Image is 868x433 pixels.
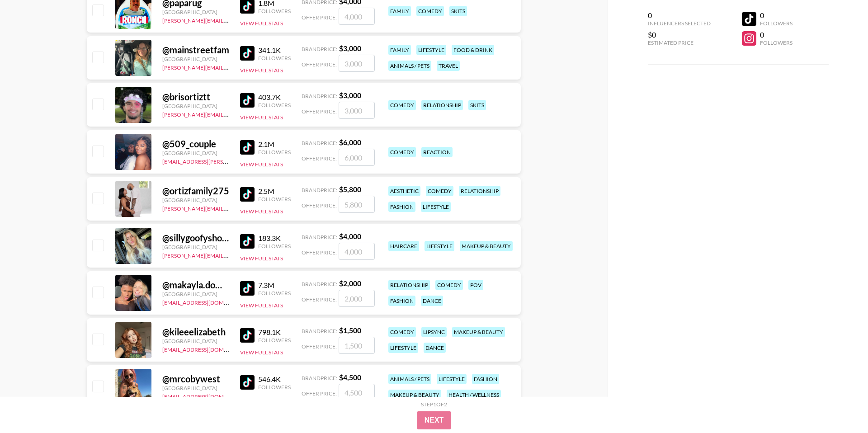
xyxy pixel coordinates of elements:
div: 341.1K [258,46,291,55]
div: relationship [459,186,500,196]
div: makeup & beauty [460,241,513,251]
img: TikTok [240,93,255,108]
img: TikTok [240,46,255,61]
button: Next [417,411,451,429]
img: TikTok [240,375,255,390]
div: comedy [426,186,453,196]
div: Followers [760,20,793,27]
button: View Full Stats [240,208,283,215]
div: @ mainstreetfam [162,44,229,56]
a: [EMAIL_ADDRESS][DOMAIN_NAME] [162,344,253,353]
div: [GEOGRAPHIC_DATA] [162,103,229,109]
span: Offer Price: [302,296,337,303]
span: Offer Price: [302,249,337,256]
input: 3,000 [339,102,375,119]
div: lifestyle [388,343,418,353]
strong: $ 1,500 [339,326,361,334]
img: TikTok [240,281,255,296]
div: Followers [258,55,291,61]
div: skits [449,6,467,16]
div: [GEOGRAPHIC_DATA] [162,291,229,297]
div: 2.5M [258,187,291,196]
input: 4,500 [339,384,375,401]
div: reaction [421,147,453,157]
div: @ ortizfamily275 [162,185,229,197]
div: comedy [435,280,463,290]
strong: $ 3,000 [339,91,361,99]
div: [GEOGRAPHIC_DATA] [162,9,229,15]
button: View Full Stats [240,161,283,168]
div: travel [437,61,460,71]
div: 546.4K [258,375,291,384]
div: [GEOGRAPHIC_DATA] [162,244,229,250]
div: @ sillygoofyshortgal [162,232,229,244]
div: relationship [388,280,430,290]
button: View Full Stats [240,67,283,74]
a: [PERSON_NAME][EMAIL_ADDRESS][DOMAIN_NAME] [162,203,296,212]
span: Offer Price: [302,155,337,162]
a: [EMAIL_ADDRESS][DOMAIN_NAME] [162,297,253,306]
span: Offer Price: [302,390,337,397]
span: Brand Price: [302,93,337,99]
div: food & drink [452,45,494,55]
div: makeup & beauty [388,390,441,400]
span: Brand Price: [302,328,337,334]
div: Followers [258,384,291,391]
strong: $ 3,000 [339,44,361,52]
img: TikTok [240,187,255,202]
div: family [388,45,411,55]
img: TikTok [240,328,255,343]
div: @ mrcobywest [162,373,229,385]
div: Followers [258,102,291,108]
button: View Full Stats [240,349,283,356]
span: Offer Price: [302,14,337,21]
div: 183.3K [258,234,291,243]
span: Brand Price: [302,281,337,287]
div: Followers [258,8,291,14]
input: 5,800 [339,196,375,213]
div: Followers [258,149,291,155]
input: 6,000 [339,149,375,166]
div: haircare [388,241,419,251]
div: animals / pets [388,374,431,384]
div: [GEOGRAPHIC_DATA] [162,197,229,203]
div: @ 509_couple [162,138,229,150]
strong: $ 5,800 [339,185,361,193]
div: dance [424,343,446,353]
button: View Full Stats [240,302,283,309]
div: lifestyle [416,45,446,55]
button: View Full Stats [240,114,283,121]
div: comedy [388,327,416,337]
div: skits [468,100,486,110]
div: Followers [258,196,291,202]
div: 0 [648,11,711,20]
div: comedy [416,6,444,16]
div: lipsync [421,327,447,337]
div: Followers [258,290,291,297]
a: [PERSON_NAME][EMAIL_ADDRESS][PERSON_NAME][DOMAIN_NAME] [162,109,339,118]
input: 3,000 [339,55,375,72]
input: 4,000 [339,243,375,260]
span: Offer Price: [302,202,337,209]
span: Brand Price: [302,140,337,146]
div: $0 [648,30,711,39]
input: 2,000 [339,290,375,307]
div: health / wellness [447,390,501,400]
div: Influencers Selected [648,20,711,27]
div: [GEOGRAPHIC_DATA] [162,56,229,62]
div: [GEOGRAPHIC_DATA] [162,150,229,156]
a: [EMAIL_ADDRESS][DOMAIN_NAME] [162,391,253,400]
div: Step 1 of 2 [421,401,447,408]
div: 0 [760,30,793,39]
div: lifestyle [437,374,467,384]
div: family [388,6,411,16]
div: lifestyle [421,202,451,212]
div: pov [468,280,483,290]
div: [GEOGRAPHIC_DATA] [162,385,229,391]
span: Brand Price: [302,187,337,193]
span: Offer Price: [302,343,337,350]
div: Followers [258,243,291,249]
div: aesthetic [388,186,420,196]
span: Brand Price: [302,46,337,52]
a: [PERSON_NAME][EMAIL_ADDRESS][DOMAIN_NAME] [162,62,296,71]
